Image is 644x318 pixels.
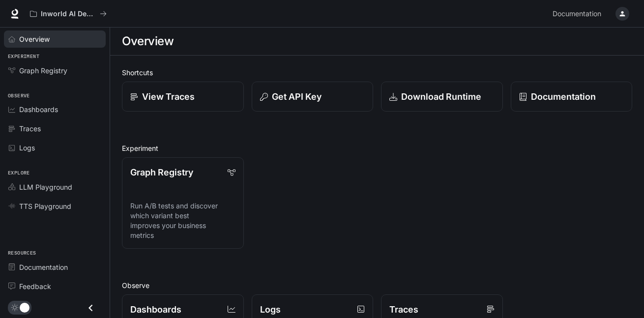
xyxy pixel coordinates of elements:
[4,62,106,79] a: Graph Registry
[272,90,322,103] p: Get API Key
[4,139,106,156] a: Logs
[19,262,68,272] span: Documentation
[4,120,106,137] a: Traces
[122,157,244,249] a: Graph RegistryRun A/B tests and discover which variant best improves your business metrics
[130,166,193,179] p: Graph Registry
[19,34,50,44] span: Overview
[19,123,41,134] span: Traces
[260,303,281,316] p: Logs
[19,104,58,115] span: Dashboards
[4,101,106,118] a: Dashboards
[142,90,195,103] p: View Traces
[511,82,633,112] a: Documentation
[130,303,181,316] p: Dashboards
[4,278,106,295] a: Feedback
[19,201,71,211] span: TTS Playground
[122,31,174,51] h1: Overview
[20,302,29,313] span: Dark mode toggle
[19,65,67,76] span: Graph Registry
[4,30,106,48] a: Overview
[549,4,609,24] a: Documentation
[19,281,51,291] span: Feedback
[19,182,72,192] span: LLM Playground
[531,90,596,103] p: Documentation
[4,259,106,276] a: Documentation
[80,298,102,318] button: Close drawer
[26,4,111,24] button: All workspaces
[381,82,503,112] a: Download Runtime
[122,143,632,153] h2: Experiment
[130,201,235,240] p: Run A/B tests and discover which variant best improves your business metrics
[553,8,601,20] span: Documentation
[122,82,244,112] a: View Traces
[19,143,35,153] span: Logs
[4,198,106,215] a: TTS Playground
[4,178,106,196] a: LLM Playground
[41,10,96,18] p: Inworld AI Demos
[401,90,481,103] p: Download Runtime
[389,303,418,316] p: Traces
[252,82,374,112] button: Get API Key
[122,67,632,78] h2: Shortcuts
[122,280,632,290] h2: Observe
